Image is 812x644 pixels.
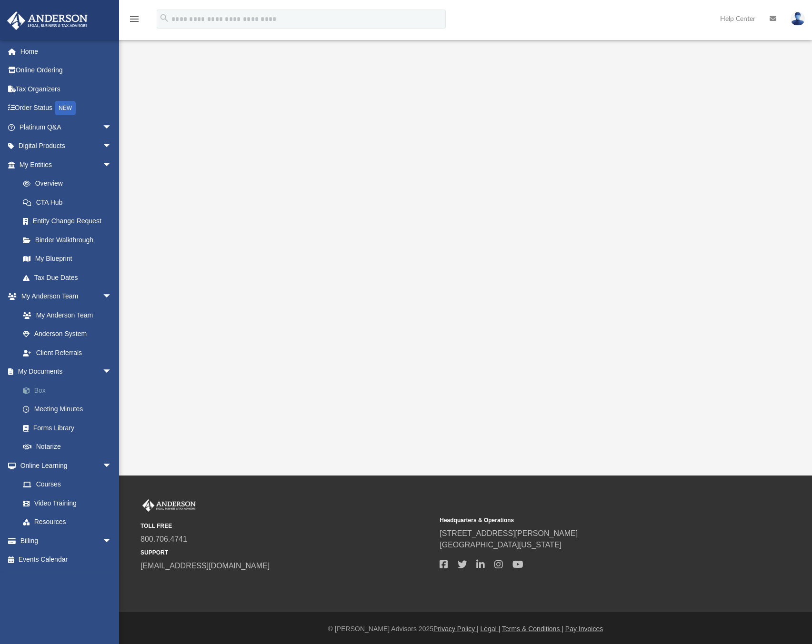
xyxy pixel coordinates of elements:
[13,418,121,437] a: Forms Library
[440,541,561,549] a: [GEOGRAPHIC_DATA][US_STATE]
[102,118,121,137] span: arrow_drop_down
[13,212,126,231] a: Entity Change Request
[433,625,479,633] a: Privacy Policy |
[565,625,603,633] a: Pay Invoices
[13,193,126,212] a: CTA Hub
[7,61,126,80] a: Online Ordering
[13,437,126,456] a: Notarize
[7,79,126,99] a: Tax Organizers
[4,11,90,30] img: Anderson Advisors Platinum Portal
[7,137,126,156] a: Digital Productsarrow_drop_down
[791,12,805,26] img: User Pic
[440,529,578,537] a: [STREET_ADDRESS][PERSON_NAME]
[481,625,501,633] a: Legal |
[129,13,140,25] i: menu
[7,456,121,475] a: Online Learningarrow_drop_down
[13,268,126,287] a: Tax Due Dates
[102,456,121,476] span: arrow_drop_down
[13,381,126,400] a: Box
[13,306,117,325] a: My Anderson Team
[7,550,126,569] a: Events Calendar
[7,155,126,174] a: My Entitiesarrow_drop_down
[13,325,121,344] a: Anderson System
[7,118,126,137] a: Platinum Q&Aarrow_drop_down
[102,531,121,551] span: arrow_drop_down
[502,625,563,633] a: Terms & Conditions |
[119,624,812,634] div: © [PERSON_NAME] Advisors 2025
[7,42,126,61] a: Home
[13,230,126,249] a: Binder Walkthrough
[13,174,126,193] a: Overview
[13,249,121,268] a: My Blueprint
[55,101,76,115] div: NEW
[129,18,140,25] a: menu
[440,516,732,525] small: Headquarters & Operations
[102,155,121,175] span: arrow_drop_down
[7,531,126,550] a: Billingarrow_drop_down
[7,287,121,306] a: My Anderson Teamarrow_drop_down
[13,343,121,362] a: Client Referrals
[7,362,126,381] a: My Documentsarrow_drop_down
[13,400,126,419] a: Meeting Minutes
[13,494,117,513] a: Video Training
[140,562,270,570] a: [EMAIL_ADDRESS][DOMAIN_NAME]
[159,13,170,23] i: search
[140,548,433,557] small: SUPPORT
[140,522,433,530] small: TOLL FREE
[140,499,198,512] img: Anderson Advisors Platinum Portal
[13,475,121,494] a: Courses
[102,137,121,156] span: arrow_drop_down
[13,513,121,532] a: Resources
[140,535,187,543] a: 800.706.4741
[7,99,126,118] a: Order StatusNEW
[102,362,121,382] span: arrow_drop_down
[102,287,121,307] span: arrow_drop_down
